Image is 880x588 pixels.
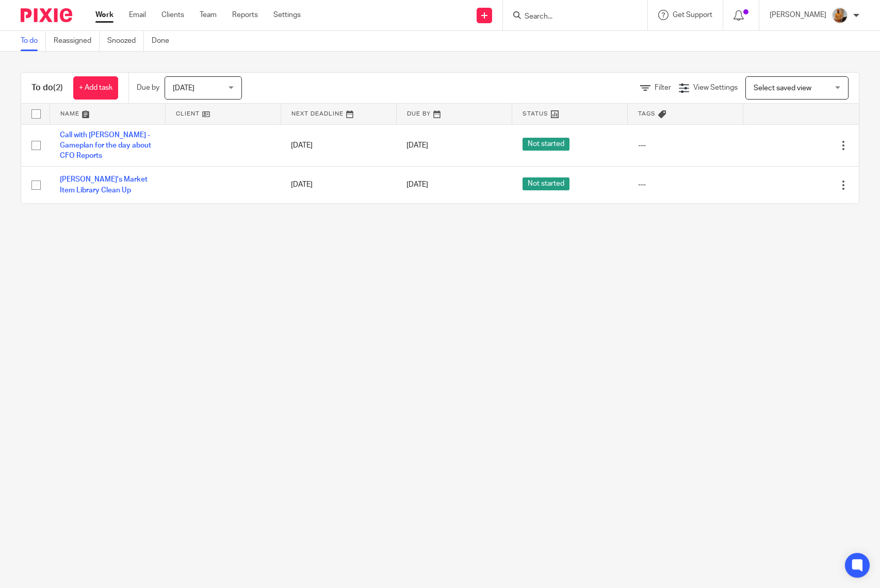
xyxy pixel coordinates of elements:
[523,138,569,151] span: Not started
[406,142,428,149] span: [DATE]
[693,84,738,91] span: View Settings
[31,83,63,93] h1: To do
[152,31,177,51] a: Done
[655,84,671,91] span: Filter
[638,111,656,117] span: Tags
[832,7,848,24] img: 1234.JPG
[60,132,151,160] a: Call with [PERSON_NAME] - Gameplan for the day about CFO Reports
[161,10,184,20] a: Clients
[200,10,217,20] a: Team
[523,177,569,190] span: Not started
[638,140,733,151] div: ---
[53,84,63,92] span: (2)
[95,10,113,20] a: Work
[770,10,826,20] p: [PERSON_NAME]
[54,31,100,51] a: Reassigned
[129,10,146,20] a: Email
[754,85,811,92] span: Select saved view
[73,76,118,100] a: + Add task
[21,8,72,22] img: Pixie
[281,124,396,167] td: [DATE]
[137,83,159,93] p: Due by
[173,85,194,92] span: [DATE]
[21,31,46,51] a: To do
[60,176,148,193] a: [PERSON_NAME]'s Market Item Library Clean Up
[406,182,428,189] span: [DATE]
[273,10,301,20] a: Settings
[673,11,712,19] span: Get Support
[107,31,144,51] a: Snoozed
[232,10,258,20] a: Reports
[524,12,616,22] input: Search
[281,167,396,203] td: [DATE]
[638,179,733,190] div: ---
